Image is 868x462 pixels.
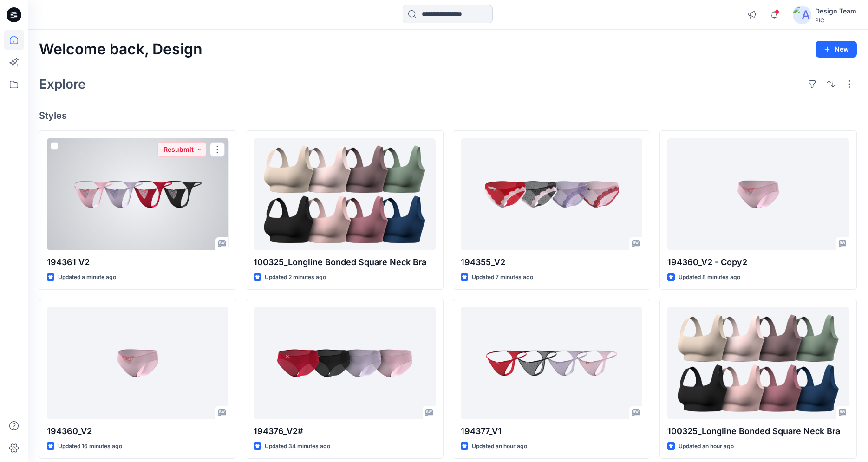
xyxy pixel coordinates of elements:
[461,307,642,419] a: 194377_V1
[58,273,116,282] p: Updated a minute ago
[461,425,642,438] p: 194377_V1
[667,138,849,250] a: 194360_V2 - Copy2
[254,425,435,438] p: 194376_V2#
[47,256,228,269] p: 194361 V2
[47,138,228,250] a: 194361 V2
[815,17,856,24] div: PIC
[679,273,740,282] p: Updated 8 minutes ago
[254,307,435,419] a: 194376_V2#
[47,307,228,419] a: 194360_V2
[254,256,435,269] p: 100325_Longline Bonded Square Neck Bra
[265,273,326,282] p: Updated 2 minutes ago
[254,138,435,250] a: 100325_Longline Bonded Square Neck Bra
[667,307,849,419] a: 100325_Longline Bonded Square Neck Bra
[815,6,856,17] div: Design Team
[39,41,202,58] h2: Welcome back, Design
[58,442,122,451] p: Updated 16 minutes ago
[472,442,527,451] p: Updated an hour ago
[472,273,533,282] p: Updated 7 minutes ago
[816,41,857,58] button: New
[679,442,734,451] p: Updated an hour ago
[39,77,86,91] h2: Explore
[667,256,849,269] p: 194360_V2 - Copy2
[461,138,642,250] a: 194355_V2
[461,256,642,269] p: 194355_V2
[47,425,228,438] p: 194360_V2
[793,6,811,24] img: avatar
[265,442,330,451] p: Updated 34 minutes ago
[667,425,849,438] p: 100325_Longline Bonded Square Neck Bra
[39,110,857,121] h4: Styles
